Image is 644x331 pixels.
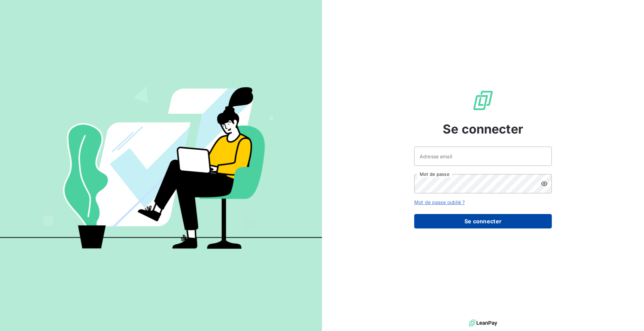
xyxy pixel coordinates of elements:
[414,199,465,205] a: Mot de passe oublié ?
[472,89,494,111] img: Logo LeanPay
[469,318,497,328] img: logo
[414,214,552,228] button: Se connecter
[414,147,552,166] input: placeholder
[443,120,523,138] span: Se connecter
